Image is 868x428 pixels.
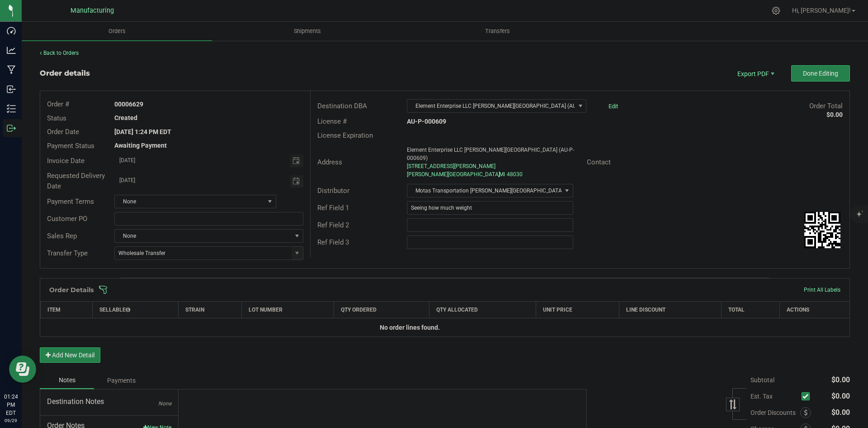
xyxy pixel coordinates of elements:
span: Calculate excise tax [802,390,814,403]
span: [PERSON_NAME][GEOGRAPHIC_DATA] [407,171,500,178]
th: Qty Allocated [429,302,536,318]
a: Edit [609,103,618,110]
span: Order # [47,100,69,108]
div: Notes [40,372,94,389]
div: Payments [94,372,148,389]
a: Orders [22,22,212,41]
span: $0.00 [831,408,850,417]
span: Toggle calendar [290,175,303,188]
span: Ref Field 1 [317,204,349,212]
span: $0.00 [831,392,850,400]
span: Orders [96,27,138,35]
span: Element Enterprise LLC [PERSON_NAME][GEOGRAPHIC_DATA] (AU-P-000609) [407,100,575,112]
span: Status [47,114,66,122]
span: Transfer Type [47,249,88,257]
span: Customer PO [47,215,87,223]
span: , [498,171,499,178]
span: Contact [587,158,611,166]
strong: [DATE] 1:24 PM EDT [114,128,171,135]
span: Ref Field 3 [317,238,349,246]
strong: AU-P-000609 [407,118,446,125]
inline-svg: Dashboard [7,26,16,35]
span: None [115,195,264,208]
span: Shipments [282,27,333,35]
iframe: Resource center [9,356,36,383]
a: Transfers [402,22,593,41]
span: Motas Transportation [PERSON_NAME][GEOGRAPHIC_DATA] (AU-ST-000137) [407,184,561,197]
span: Address [317,158,342,166]
p: 01:24 PM EDT [4,393,18,417]
span: Subtotal [750,376,774,384]
inline-svg: Outbound [7,124,16,133]
a: Shipments [212,22,402,41]
qrcode: 00006629 [804,212,840,248]
strong: No order lines found. [380,324,440,331]
span: Element Enterprise LLC [PERSON_NAME][GEOGRAPHIC_DATA] (AU-P-000609) [407,147,574,161]
span: Hi, [PERSON_NAME]! [792,7,851,14]
th: Qty Ordered [334,302,429,318]
inline-svg: Analytics [7,46,16,55]
th: Strain [179,302,242,318]
span: Done Editing [803,70,838,77]
strong: Created [114,114,137,121]
span: $0.00 [831,375,850,384]
th: Unit Price [536,302,619,318]
span: Transfers [473,27,522,35]
inline-svg: Manufacturing [7,65,16,74]
span: [STREET_ADDRESS][PERSON_NAME] [407,163,495,169]
th: Total [722,302,780,318]
strong: 00006629 [114,101,143,108]
span: None [115,230,291,242]
span: Order Date [47,128,79,136]
span: Manufacturing [71,7,114,14]
inline-svg: Inventory [7,104,16,113]
span: License Expiration [317,131,373,139]
div: Manage settings [770,6,782,15]
th: Item [41,302,93,318]
span: Invoice Date [47,157,85,165]
span: License # [317,117,347,125]
span: Order Total [809,102,843,110]
span: Distributor [317,187,349,195]
span: Order Discounts [750,409,800,416]
div: Order details [40,68,90,79]
button: Done Editing [791,65,850,82]
span: Ref Field 2 [317,221,349,229]
th: Lot Number [242,302,334,318]
button: Add New Detail [40,347,100,363]
strong: Awaiting Payment [114,142,167,149]
span: Payment Status [47,142,94,150]
a: Back to Orders [40,50,79,56]
span: None [158,400,171,407]
th: Actions [779,302,849,318]
inline-svg: Inbound [7,85,16,94]
strong: $0.00 [826,111,843,118]
span: Destination DBA [317,102,367,110]
span: Requested Delivery Date [47,172,105,190]
p: 09/29 [4,417,18,424]
th: Line Discount [619,302,721,318]
span: MI [499,171,505,178]
span: 48030 [507,171,523,178]
span: Destination Notes [47,396,171,407]
span: Est. Tax [750,393,798,400]
img: Scan me! [804,212,840,248]
th: Sellable [93,302,179,318]
span: Payment Terms [47,197,94,206]
span: Sales Rep [47,232,77,240]
h1: Order Details [49,286,94,293]
li: Export PDF [728,65,782,82]
span: Toggle calendar [290,154,303,167]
